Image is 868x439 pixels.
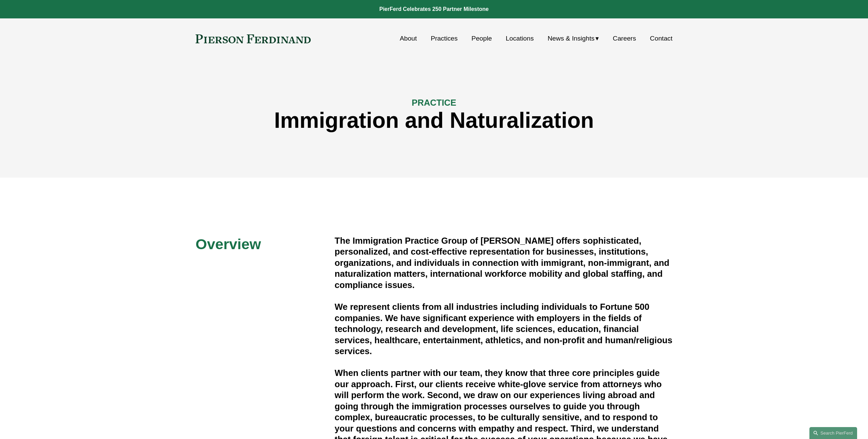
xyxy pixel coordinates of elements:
[650,32,672,45] a: Contact
[431,32,458,45] a: Practices
[548,32,599,45] a: folder dropdown
[548,33,595,45] span: News & Insights
[400,32,417,45] a: About
[613,32,636,45] a: Careers
[506,32,534,45] a: Locations
[335,301,672,357] h4: We represent clients from all industries including individuals to Fortune 500 companies. We have ...
[196,236,261,252] span: Overview
[809,427,857,439] a: Search this site
[412,98,456,107] span: PRACTICE
[471,32,492,45] a: People
[196,108,672,133] h1: Immigration and Naturalization
[335,235,672,290] h4: The Immigration Practice Group of [PERSON_NAME] offers sophisticated, personalized, and cost-effe...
